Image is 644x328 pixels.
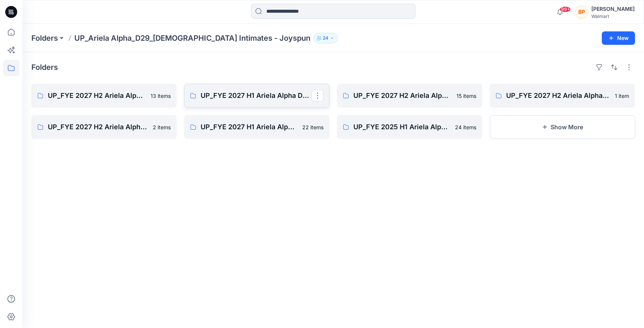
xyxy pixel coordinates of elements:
[353,122,451,132] p: UP_FYE 2025 H1 Ariela Alpha D29 Joyspun Panties
[323,34,328,42] p: 24
[591,4,635,13] div: [PERSON_NAME]
[74,33,310,43] p: UP_Ariela Alpha_D29_[DEMOGRAPHIC_DATA] Intimates - Joyspun
[615,92,629,100] p: 1 item
[560,6,571,12] span: 99+
[201,122,298,132] p: UP_FYE 2027 H1 Ariela Alpha D29 Joyspun Bras
[506,90,610,101] p: UP_FYE 2027 H2 Ariela Alpha D29 Joyspun Tops
[353,90,452,101] p: UP_FYE 2027 H2 Ariela Alpha D29 Joyspun Bras
[337,115,482,139] a: UP_FYE 2025 H1 Ariela Alpha D29 Joyspun Panties24 items
[48,122,148,132] p: UP_FYE 2027 H2 Ariela Alpha D29 Joyspun Bodysuits
[184,84,329,108] a: UP_FYE 2027 H1 Ariela Alpha D29 Joyspun Panties
[184,115,329,139] a: UP_FYE 2027 H1 Ariela Alpha D29 Joyspun Bras22 items
[151,92,171,100] p: 13 items
[313,33,338,43] button: 24
[153,123,171,131] p: 2 items
[31,63,58,72] h4: Folders
[302,123,323,131] p: 22 items
[455,123,476,131] p: 24 items
[31,115,177,139] a: UP_FYE 2027 H2 Ariela Alpha D29 Joyspun Bodysuits2 items
[201,90,312,101] p: UP_FYE 2027 H1 Ariela Alpha D29 Joyspun Panties
[490,84,635,108] a: UP_FYE 2027 H2 Ariela Alpha D29 Joyspun Tops1 item
[602,31,635,45] button: New
[490,115,635,139] button: Show More
[337,84,482,108] a: UP_FYE 2027 H2 Ariela Alpha D29 Joyspun Bras15 items
[48,90,146,101] p: UP_FYE 2027 H2 Ariela Alpha D29 Joyspun Panties
[456,92,476,100] p: 15 items
[31,84,177,108] a: UP_FYE 2027 H2 Ariela Alpha D29 Joyspun Panties13 items
[575,5,588,19] div: BP
[31,33,58,43] a: Folders
[591,13,635,19] div: Walmart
